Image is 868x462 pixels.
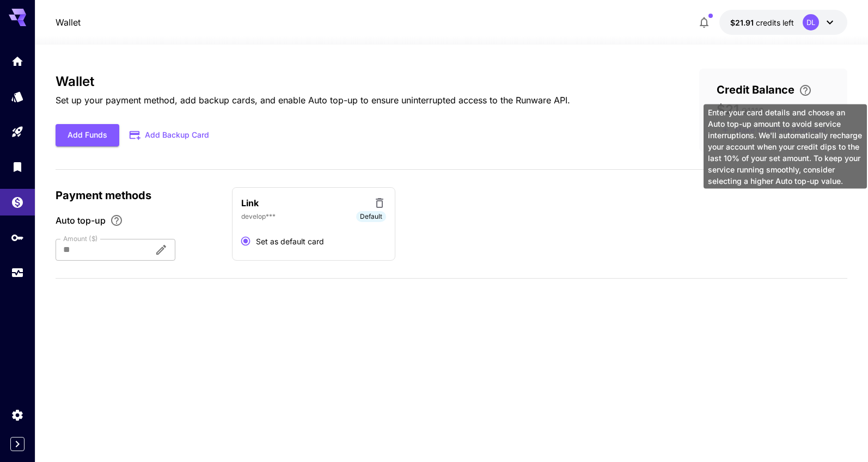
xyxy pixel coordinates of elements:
div: Home [11,51,24,65]
div: Library [11,160,24,174]
label: Amount ($) [63,234,98,243]
span: Set as default card [256,236,324,247]
div: Usage [11,262,24,276]
div: Enter your card details and choose an Auto top-up amount to avoid service interruptions. We'll au... [704,104,867,189]
div: Models [11,90,24,103]
button: Enable Auto top-up to ensure uninterrupted service. We'll automatically bill the chosen amount wh... [106,214,127,227]
div: Playground [11,125,24,139]
div: $21.91119 [730,17,794,28]
p: Link [241,196,259,210]
button: Expand sidebar [10,437,25,451]
button: $21.91119DL [719,10,847,35]
span: Credit Balance [717,82,794,98]
div: Settings [11,408,24,422]
button: Add Funds [56,124,119,146]
button: Add Backup Card [119,125,221,146]
nav: breadcrumb [56,16,81,29]
span: Default [356,212,386,221]
p: Set up your payment method, add backup cards, and enable Auto top-up to ensure uninterrupted acce... [56,94,570,107]
span: Auto top-up [56,214,106,227]
span: credits left [756,18,794,27]
button: Enter your card details and choose an Auto top-up amount to avoid service interruptions. We'll au... [794,84,816,97]
div: Wallet [11,192,24,206]
div: DL [803,14,819,30]
span: $21.91 [730,18,756,27]
a: Wallet [56,16,81,29]
p: Payment methods [56,187,219,204]
div: API Keys [11,227,24,241]
h3: Wallet [56,74,570,89]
